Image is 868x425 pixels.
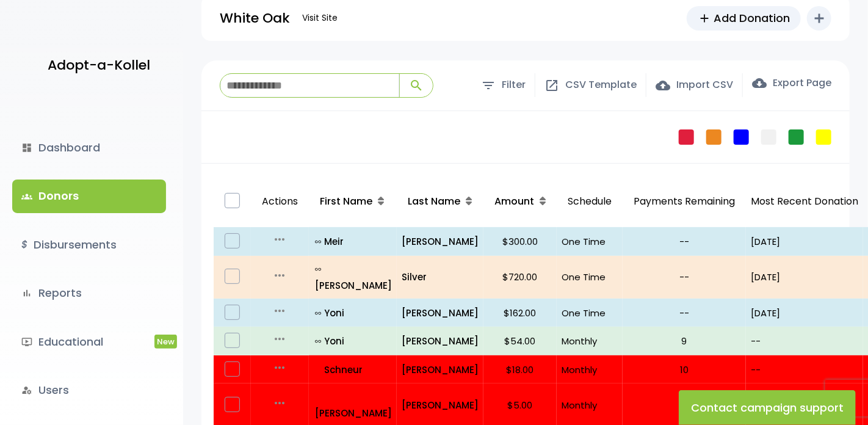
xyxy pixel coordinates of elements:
a: addAdd Donation [687,6,801,31]
p: -- [751,361,858,378]
a: [PERSON_NAME] [402,305,479,321]
i: ondemand_video [21,336,32,347]
a: [PERSON_NAME] [402,361,479,378]
i: manage_accounts [21,385,32,396]
p: [DATE] [751,233,858,250]
button: search [399,74,433,97]
a: Silver [402,269,479,285]
a: Schneur [315,361,392,378]
i: bar_chart [21,288,32,299]
label: Export Page [752,76,831,90]
a: [PERSON_NAME] [315,388,392,421]
i: all_inclusive [315,239,324,245]
p: [DATE] [751,269,858,285]
span: CSV Template [565,76,637,94]
p: $300.00 [488,233,552,250]
i: more_horiz [273,360,288,375]
a: groupsDonors [12,180,166,212]
a: bar_chartReports [12,277,166,310]
i: all_inclusive [315,338,324,344]
p: Yoni [315,333,392,349]
p: $162.00 [488,305,552,321]
span: cloud_upload [656,78,670,93]
i: $ [21,236,27,254]
button: add [807,6,831,31]
a: dashboardDashboard [12,131,166,164]
p: Payments Remaining [627,181,741,223]
p: $720.00 [488,269,552,285]
p: One Time [562,269,618,285]
p: 10 [627,397,741,413]
p: -- [751,333,858,349]
i: all_inclusive [315,310,324,316]
i: more_horiz [273,232,288,247]
p: -- [627,233,741,250]
span: search [409,78,424,93]
i: dashboard [21,142,32,153]
span: open_in_new [544,78,559,93]
p: $54.00 [488,333,552,349]
span: groups [21,191,32,202]
p: Actions [256,181,304,223]
a: all_inclusiveYoni [315,305,392,321]
i: all_inclusive [315,266,324,272]
span: Import CSV [676,76,733,94]
span: Amount [494,194,534,208]
a: all_inclusive[PERSON_NAME] [315,261,392,294]
a: all_inclusiveMeir [315,233,392,250]
a: ondemand_videoEducationalNew [12,325,166,358]
a: [PERSON_NAME] [402,233,479,250]
p: -- [627,269,741,285]
span: add [698,12,711,25]
i: more_horiz [273,396,288,410]
i: more_horiz [273,268,288,283]
p: Most Recent Donation [751,193,858,211]
p: One Time [562,233,618,250]
p: Yoni [315,305,392,321]
p: $18.00 [488,361,552,378]
a: $Disbursements [12,228,166,261]
p: Monthly [562,361,618,378]
p: Adopt-a-Kollel [48,53,150,78]
a: all_inclusiveYoni [315,333,392,349]
p: Monthly [562,333,618,349]
p: One Time [562,305,618,321]
i: more_horiz [273,332,288,346]
p: -- [627,305,741,321]
a: Adopt-a-Kollel [42,35,150,95]
p: [PERSON_NAME] [315,261,392,294]
i: add [812,11,826,26]
p: White Oak [220,6,290,31]
a: manage_accountsUsers [12,374,166,407]
p: [DATE] [751,305,858,321]
i: more_horiz [273,303,288,318]
span: Filter [502,76,526,94]
p: $5.00 [488,397,552,413]
p: Schedule [562,181,618,223]
span: cloud_download [752,76,767,90]
span: filter_list [481,78,496,93]
span: Add Donation [714,10,790,26]
p: Monthly [562,397,618,413]
p: 9 [627,333,741,349]
button: Contact campaign support [679,390,856,425]
p: 10 [627,361,741,378]
span: First Name [320,194,372,208]
p: Meir [315,233,392,250]
span: Last Name [408,194,460,208]
span: New [154,335,177,349]
a: [PERSON_NAME] [402,397,479,413]
a: Visit Site [296,6,344,30]
a: [PERSON_NAME] [402,333,479,349]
